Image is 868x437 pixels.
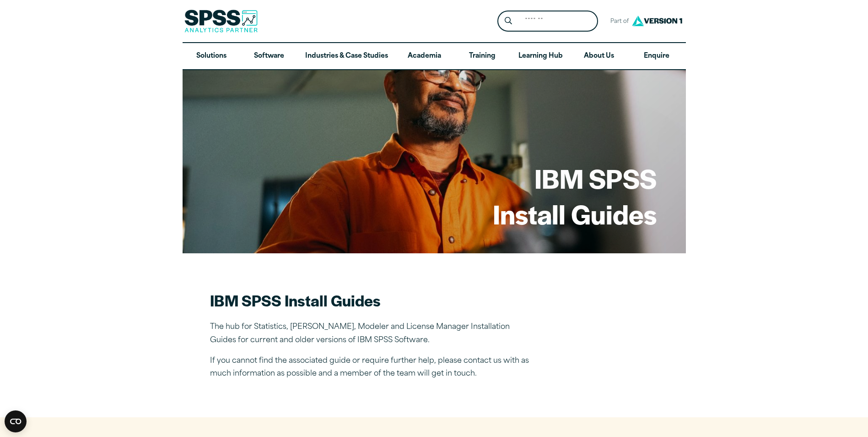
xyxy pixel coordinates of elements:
img: Version1 Logo [630,12,685,29]
button: Open CMP widget [5,410,27,432]
nav: Desktop version of site main menu [183,43,686,70]
svg: Search magnifying glass icon [505,17,512,25]
a: Industries & Case Studies [298,43,395,70]
a: Training [453,43,511,70]
p: If you cannot find the associated guide or require further help, please contact us with as much i... [210,355,530,381]
span: Part of [605,15,630,28]
a: Software [240,43,298,70]
a: Learning Hub [511,43,570,70]
a: About Us [570,43,628,70]
p: The hub for Statistics, [PERSON_NAME], Modeler and License Manager Installation Guides for curren... [210,321,530,347]
a: Solutions [183,43,240,70]
a: Academia [395,43,453,70]
h2: IBM SPSS Install Guides [210,290,530,311]
img: SPSS Analytics Partner [184,10,258,33]
button: Search magnifying glass icon [500,13,517,30]
form: Site Header Search Form [497,11,598,32]
h1: IBM SPSS Install Guides [493,160,657,231]
a: Enquire [628,43,685,70]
